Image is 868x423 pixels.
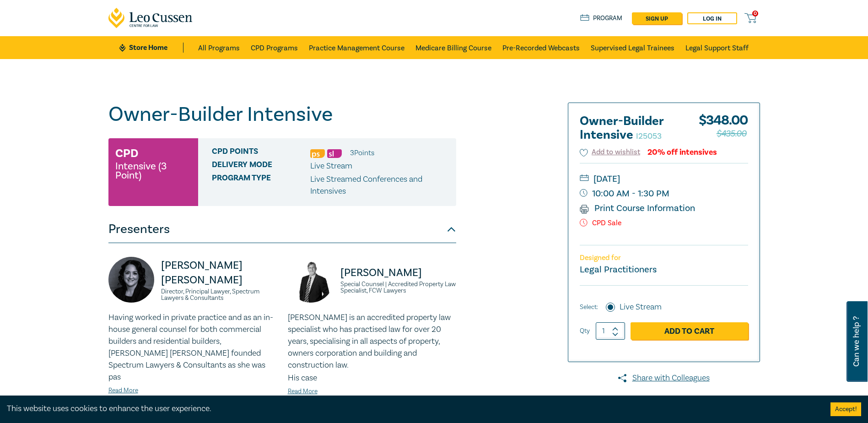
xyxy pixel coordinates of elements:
span: Delivery Mode [212,160,310,172]
small: I25053 [636,131,662,141]
button: Add to wishlist [580,147,641,157]
small: [DATE] [580,172,748,186]
p: [PERSON_NAME] is an accredited property law specialist who has practised law for over 20 years, s... [288,312,456,371]
a: Store Home [119,43,183,53]
span: $435.00 [717,126,747,141]
span: Program type [212,174,310,197]
a: Log in [687,12,737,24]
a: Legal Support Staff [685,36,749,59]
h2: Owner-Builder Intensive [580,114,680,142]
a: Pre-Recorded Webcasts [502,36,580,59]
p: [PERSON_NAME] [340,266,456,280]
p: [PERSON_NAME] [PERSON_NAME] [161,258,277,287]
a: Program [580,13,623,23]
img: https://s3.ap-southeast-2.amazonaws.com/leo-cussen-store-production-content/Contacts/Donna%20Abu-... [108,257,154,303]
button: Accept cookies [830,402,861,416]
small: 10:00 AM - 1:30 PM [580,186,748,201]
img: Substantive Law [327,149,342,158]
li: 3 Point s [350,147,374,159]
div: $ 348.00 [699,114,748,146]
a: All Programs [198,36,240,59]
div: This website uses cookies to enhance the user experience. [7,403,817,415]
a: Supervised Legal Trainees [591,36,674,59]
button: Presenters [108,216,456,243]
div: 20% off intensives [647,148,717,157]
p: Having worked in private practice and as an in-house general counsel for both commercial builders... [108,312,277,383]
span: 0 [752,11,758,16]
label: Live Stream [620,301,662,313]
a: Share with Colleagues [568,372,760,384]
a: CPD Programs [251,36,298,59]
a: Add to Cart [631,322,748,340]
a: Print Course Information [580,202,695,214]
img: https://s3.ap-southeast-2.amazonaws.com/leo-cussen-store-production-content/Contacts/David%20McKe... [288,257,334,303]
a: sign up [632,12,682,24]
span: CPD Points [212,147,310,159]
small: Director, Principal Lawyer, Spectrum Lawyers & Consultants [161,288,277,301]
span: Live Stream [310,161,352,171]
a: Read More [108,386,138,395]
input: 1 [596,322,625,340]
small: Intensive (3 Point) [115,162,191,180]
small: Legal Practitioners [580,264,657,276]
h3: CPD [115,145,138,162]
a: Read More [288,387,318,396]
p: Live Streamed Conferences and Intensives [310,174,449,197]
a: Medicare Billing Course [415,36,491,59]
small: Special Counsel | Accredited Property Law Specialist, FCW Lawyers [340,281,456,294]
p: Designed for [580,254,748,262]
p: CPD Sale [580,219,748,228]
p: His case [288,372,456,384]
img: Professional Skills [310,149,325,158]
h1: Owner-Builder Intensive [108,103,456,126]
label: Qty [580,326,590,336]
span: Can we help ? [852,307,861,376]
span: Select: [580,302,598,312]
a: Practice Management Course [309,36,404,59]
